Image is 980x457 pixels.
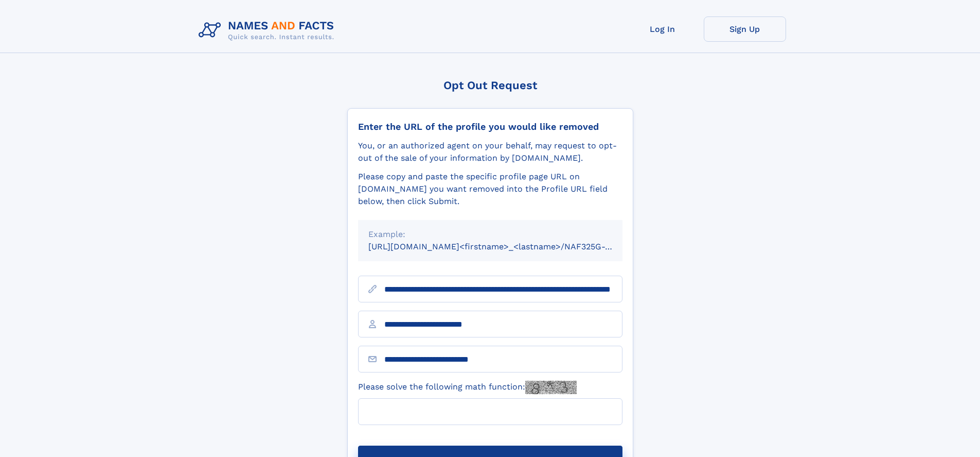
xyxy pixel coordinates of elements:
label: Please solve the following math function: [358,381,577,394]
div: Example: [368,228,612,241]
div: Opt Out Request [347,79,633,92]
div: You, or an authorized agent on your behalf, may request to opt-out of the sale of your informatio... [358,140,622,164]
small: [URL][DOMAIN_NAME]<firstname>_<lastname>/NAF325G-xxxxxxxx [368,242,642,251]
div: Please copy and paste the specific profile page URL on [DOMAIN_NAME] you want removed into the Pr... [358,171,622,208]
a: Log In [621,16,704,42]
img: Logo Names and Facts [194,16,343,44]
div: Enter the URL of the profile you would like removed [358,121,622,132]
a: Sign Up [704,16,786,42]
